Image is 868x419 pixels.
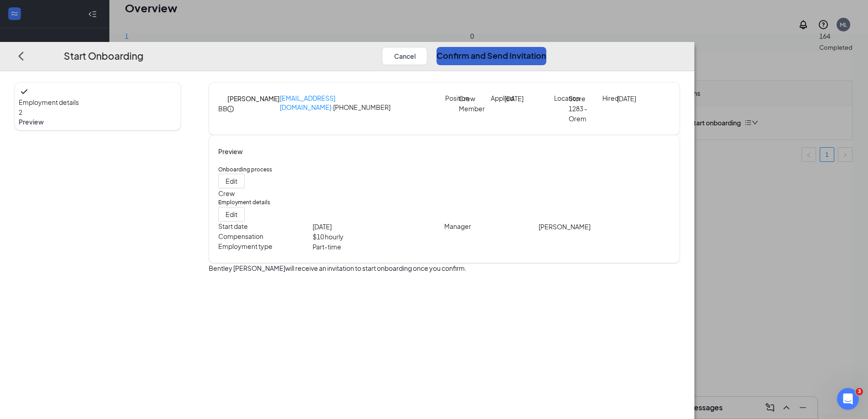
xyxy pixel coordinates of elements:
[313,221,444,231] p: [DATE]
[617,93,646,103] p: [DATE]
[218,189,235,197] span: Crew
[280,93,445,114] p: · [PHONE_NUMBER]
[19,108,22,116] span: 2
[313,241,444,251] p: Part-time
[313,231,444,241] p: $ 10 hourly
[539,221,670,231] p: [PERSON_NAME]
[444,221,539,230] p: Manager
[445,93,459,103] p: Position
[837,388,859,410] iframe: Intercom live chat
[218,146,670,156] h4: Preview
[19,86,30,97] svg: Checkmark
[218,221,313,230] p: Start date
[459,93,486,114] p: Crew Member
[19,97,177,107] span: Employment details
[218,231,313,240] p: Compensation
[227,93,280,103] h4: [PERSON_NAME]
[504,93,532,103] p: [DATE]
[218,103,227,114] div: BB
[218,241,313,250] p: Employment type
[554,93,569,103] p: Location
[218,174,245,188] button: Edit
[856,388,863,395] span: 3
[491,93,504,103] p: Applied
[209,263,680,273] p: Bentley [PERSON_NAME] will receive an invitation to start onboarding once you confirm.
[226,209,237,218] span: Edit
[602,93,617,103] p: Hired
[218,198,670,207] h5: Employment details
[218,207,245,221] button: Edit
[280,94,335,111] a: [EMAIL_ADDRESS][DOMAIN_NAME]
[569,93,598,124] p: Store 1283 - Orem
[437,47,546,65] button: Confirm and Send Invitation
[227,106,234,112] span: info-circle
[226,176,237,186] span: Edit
[218,166,670,174] h5: Onboarding process
[19,117,177,126] span: Preview
[382,47,427,65] button: Cancel
[64,48,144,63] h3: Start Onboarding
